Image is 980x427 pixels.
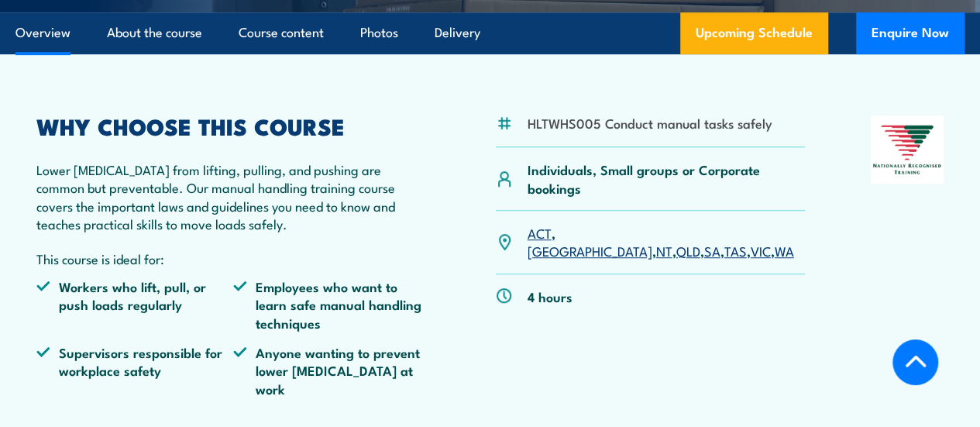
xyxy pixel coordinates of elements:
a: [GEOGRAPHIC_DATA] [528,241,652,260]
li: Employees who want to learn safe manual handling techniques [233,277,430,332]
p: This course is ideal for: [36,250,430,267]
p: Individuals, Small groups or Corporate bookings [528,160,806,197]
li: HLTWHS005 Conduct manual tasks safely [528,114,772,132]
p: , , , , , , , [528,224,806,260]
a: About the course [107,12,202,53]
a: ACT [528,223,552,242]
a: NT [656,241,672,260]
h2: WHY CHOOSE THIS COURSE [36,115,430,136]
li: Supervisors responsible for workplace safety [36,343,233,398]
a: Delivery [435,12,480,53]
a: VIC [751,241,771,260]
a: Overview [15,12,70,53]
a: WA [775,241,794,260]
li: Workers who lift, pull, or push loads regularly [36,277,233,332]
a: Upcoming Schedule [680,12,828,54]
li: Anyone wanting to prevent lower [MEDICAL_DATA] at work [233,343,430,398]
a: SA [704,241,720,260]
p: Lower [MEDICAL_DATA] from lifting, pulling, and pushing are common but preventable. Our manual ha... [36,160,430,233]
a: Photos [360,12,398,53]
img: Nationally Recognised Training logo. [871,115,944,184]
p: 4 hours [528,288,573,305]
button: Enquire Now [856,12,965,54]
a: QLD [676,241,700,260]
a: TAS [724,241,747,260]
a: Course content [239,12,324,53]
